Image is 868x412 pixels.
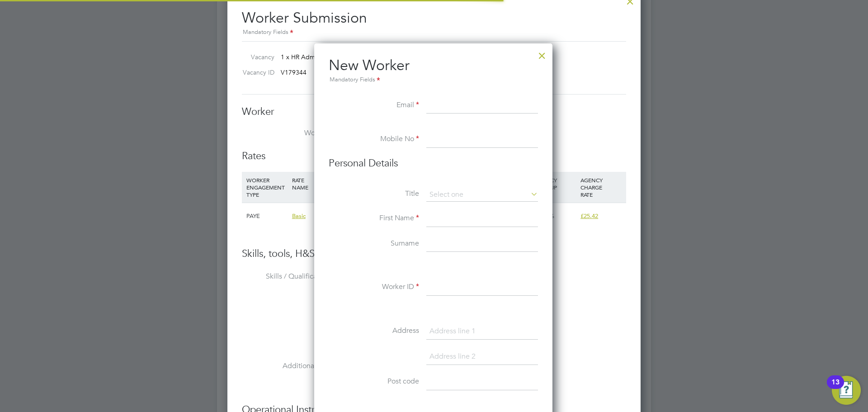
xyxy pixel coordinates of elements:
[281,53,360,61] span: 1 x HR Administrator (Inner)
[244,203,290,229] div: PAYE
[242,105,626,118] h3: Worker
[329,213,419,223] label: First Name
[329,326,419,336] label: Address
[426,323,538,340] input: Address line 1
[578,172,624,203] div: AGENCY CHARGE RATE
[242,272,332,281] label: Skills / Qualifications
[329,75,538,85] div: Mandatory Fields
[580,212,598,220] span: £25.42
[242,2,626,38] h2: Worker Submission
[242,28,626,38] div: Mandatory Fields
[238,53,274,61] label: Vacancy
[244,172,290,203] div: WORKER ENGAGEMENT TYPE
[242,361,332,371] label: Additional H&S
[329,239,419,248] label: Surname
[329,189,419,199] label: Title
[242,150,626,163] h3: Rates
[329,100,419,110] label: Email
[329,157,538,170] h3: Personal Details
[329,134,419,144] label: Mobile No
[329,377,419,386] label: Post code
[831,382,840,394] div: 13
[329,56,538,85] h2: New Worker
[290,172,350,195] div: RATE NAME
[242,317,332,326] label: Tools
[238,68,274,76] label: Vacancy ID
[832,376,861,405] button: Open Resource Center, 13 new notifications
[533,172,578,195] div: AGENCY MARKUP
[292,212,306,220] span: Basic
[281,68,307,76] span: V179344
[329,282,419,292] label: Worker ID
[242,128,332,138] label: Worker
[426,349,538,365] input: Address line 2
[242,247,626,260] h3: Skills, tools, H&S
[426,188,538,202] input: Select one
